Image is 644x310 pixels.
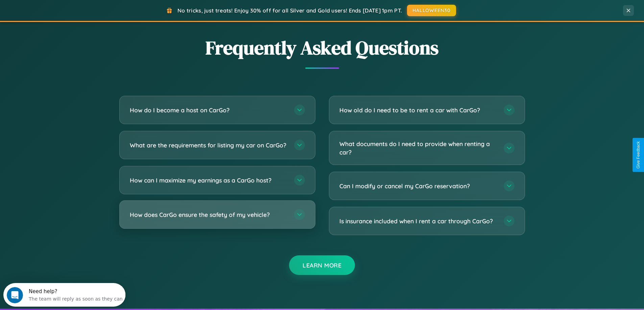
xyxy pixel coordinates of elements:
[130,106,287,114] h3: How do I become a host on CarGo?
[177,7,402,14] span: No tricks, just treats! Enjoy 30% off for all Silver and Gold users! Ends [DATE] 1pm PT.
[119,35,525,61] h2: Frequently Asked Questions
[130,141,287,149] h3: What are the requirements for listing my car on CarGo?
[407,5,456,16] button: HALLOWEEN30
[3,3,126,21] div: Open Intercom Messenger
[339,106,497,114] h3: How old do I need to be to rent a car with CarGo?
[25,11,119,18] div: The team will reply as soon as they can
[636,141,641,169] div: Give Feedback
[25,6,119,11] div: Need help?
[130,210,287,219] h3: How does CarGo ensure the safety of my vehicle?
[339,182,497,190] h3: Can I modify or cancel my CarGo reservation?
[289,255,355,275] button: Learn More
[130,176,287,185] h3: How can I maximize my earnings as a CarGo host?
[339,217,497,225] h3: Is insurance included when I rent a car through CarGo?
[339,140,497,156] h3: What documents do I need to provide when renting a car?
[3,283,125,307] iframe: Intercom live chat discovery launcher
[7,287,23,303] iframe: Intercom live chat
